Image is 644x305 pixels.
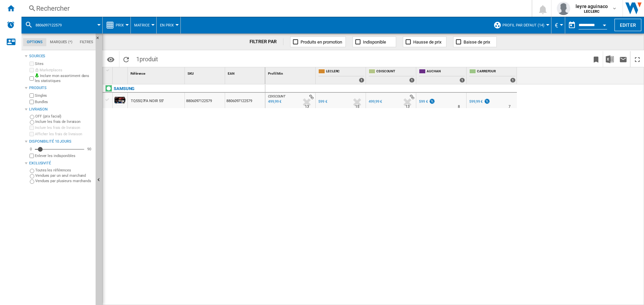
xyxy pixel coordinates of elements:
div: 1 offers sold by CARREFOUR [510,78,516,83]
span: Référence [130,72,145,75]
label: Afficher les frais de livraison [35,132,93,137]
span: CARREFOUR [477,69,516,75]
input: Afficher les frais de livraison [30,154,34,158]
div: 599 € [317,98,327,105]
img: excel-24x24.png [606,55,614,63]
span: AUCHAN [427,69,465,75]
span: Produits en promotion [301,40,342,45]
input: Inclure les frais de livraison [30,126,34,130]
div: LECLERC 1 offers sold by LECLERC [317,67,366,84]
span: 8806097122579 [36,23,62,27]
span: LECLERC [326,69,364,75]
div: AUCHAN 1 offers sold by AUCHAN [418,67,466,84]
md-tab-item: Marques (*) [46,38,76,46]
button: Open calendar [598,18,610,30]
span: Hausse de prix [413,40,441,45]
div: Exclusivité [29,161,93,166]
div: Délai de livraison : 15 jours [355,103,359,110]
div: Produits [29,85,93,91]
button: Profil par défaut (14) [502,17,548,33]
b: LECLERC [584,9,599,14]
span: EAN [228,72,234,75]
div: 0 [28,147,34,152]
div: Sort None [267,67,315,78]
span: Prix [116,23,124,27]
md-slider: Disponibilité [35,146,84,153]
div: Sort None [186,67,225,78]
div: Délai de livraison : 13 jours [305,103,309,110]
button: Matrice [134,17,153,33]
div: Référence Sort None [129,67,184,78]
div: 599 € [318,99,327,104]
div: FILTRER PAR [250,39,284,45]
span: Matrice [134,23,150,27]
label: Marketplaces [35,68,93,73]
div: Profil par défaut (14) [493,17,548,33]
input: Inclure les frais de livraison [30,120,34,125]
button: Indisponible [353,36,396,47]
div: Livraison [29,107,93,112]
label: Inclure les frais de livraison [35,125,93,130]
button: Prix [116,17,127,33]
input: Afficher les frais de livraison [30,132,34,136]
span: CDISCOUNT [376,69,415,75]
div: 599 € [418,98,435,105]
div: Disponibilité 10 Jours [29,139,93,144]
div: Délai de livraison : 13 jours [406,103,410,110]
input: Singles [30,93,34,98]
button: Plein écran [631,51,644,67]
span: € [555,22,558,29]
div: 1 offers sold by AUCHAN [460,78,465,83]
label: OFF (prix facial) [35,114,93,119]
div: Mise à jour : mardi 16 septembre 2025 02:34 [267,98,281,105]
span: produit [140,56,158,63]
div: Sources [29,54,93,59]
button: En Prix [160,17,177,33]
span: En Prix [160,23,174,27]
div: Rechercher [36,4,514,13]
div: 90 [86,147,93,152]
md-tab-item: Options [23,38,46,46]
span: Indisponible [363,40,386,45]
button: Envoyer ce rapport par email [616,51,630,67]
input: OFF (prix facial) [30,115,34,119]
label: Inclure mon assortiment dans les statistiques [35,73,93,84]
span: Baisse de prix [464,40,490,45]
span: leyre aguinaco [576,3,608,10]
button: Créer un favoris [589,51,603,67]
div: Délai de livraison : 8 jours [458,103,460,110]
div: Cliquez pour filtrer sur cette marque [114,85,135,93]
input: Vendues par un seul marchand [30,174,34,178]
div: 599,99 € [469,99,483,104]
button: Télécharger au format Excel [603,51,616,67]
div: CDISCOUNT 1 offers sold by CDISCOUNT [367,67,416,84]
img: mysite-bg-18x18.png [35,73,39,77]
div: Sort None [226,67,265,78]
label: Inclure les frais de livraison [35,119,93,124]
span: 1 [133,51,161,65]
div: 8806097122579 [185,93,225,108]
button: € [555,17,561,33]
div: 599 € [419,99,428,104]
div: Profil Min Sort None [267,67,315,78]
div: EAN Sort None [226,67,265,78]
button: md-calendar [565,18,579,32]
input: Toutes les références [30,169,34,173]
div: 499,99 € [369,99,382,104]
button: Hausse de prix [403,36,446,47]
div: TQ55Q7FA NOIR 55" [131,93,164,109]
span: SKU [187,72,194,75]
label: Vendues par plusieurs marchands [35,178,93,183]
label: Bundles [35,99,93,104]
button: Masquer [96,33,104,46]
button: 8806097122579 [36,17,68,33]
div: Prix [106,17,127,33]
div: Sort None [114,67,127,78]
span: Profil Min [268,72,283,75]
label: Enlever les indisponibles [35,153,93,158]
input: Inclure mon assortiment dans les statistiques [30,74,34,83]
div: 8806097122579 [25,17,99,33]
